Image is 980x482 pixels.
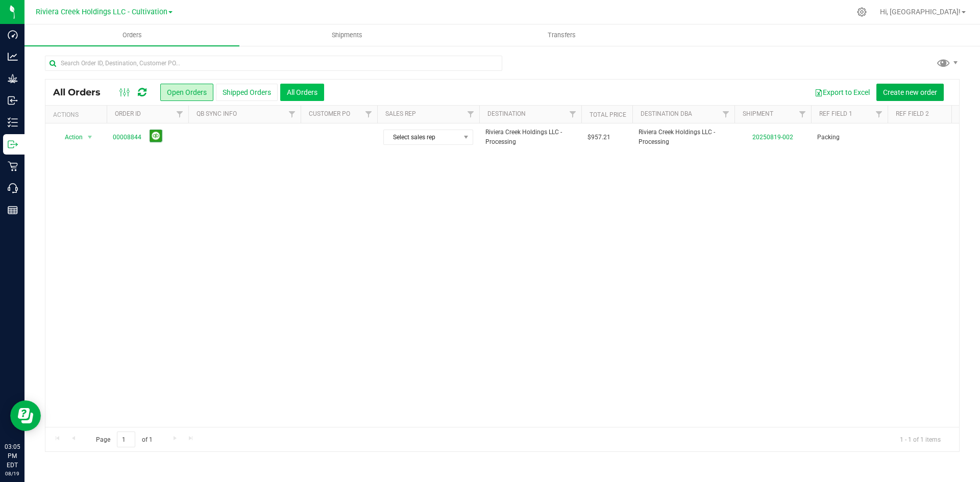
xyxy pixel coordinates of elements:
a: Filter [871,106,888,123]
button: Open Orders [160,84,213,101]
a: 20250819-002 [752,134,793,141]
button: Export to Excel [808,84,876,101]
a: Filter [360,106,377,123]
span: Transfers [534,31,590,40]
a: Filter [947,106,964,123]
span: Orders [109,31,156,40]
input: 1 [117,432,135,447]
inline-svg: Retail [8,161,18,171]
p: 03:05 PM EDT [5,442,20,470]
span: 1 - 1 of 1 items [892,432,949,447]
button: Shipped Orders [216,84,278,101]
a: Filter [462,106,479,123]
inline-svg: Analytics [8,52,18,62]
inline-svg: Reports [8,205,18,215]
div: Actions [53,111,103,118]
span: Select sales rep [384,130,460,144]
button: Create new order [876,84,944,101]
a: Ref Field 2 [896,110,929,117]
span: Shipments [318,31,376,40]
a: 00008844 [113,133,141,142]
a: Filter [794,106,811,123]
a: Sales Rep [385,110,416,117]
div: Manage settings [855,7,868,17]
inline-svg: Inventory [8,117,18,128]
span: Hi, [GEOGRAPHIC_DATA]! [880,8,961,16]
span: Create new order [883,88,937,96]
a: Shipment [743,110,773,117]
iframe: Resource center [10,400,41,431]
a: Filter [284,106,301,123]
a: Ref Field 1 [819,110,852,117]
p: 08/19 [5,470,20,477]
a: QB Sync Info [197,110,237,117]
span: Action [56,130,83,144]
a: Orders [24,24,239,46]
span: select [84,130,96,144]
span: Riviera Creek Holdings LLC - Processing [485,128,575,147]
span: Riviera Creek Holdings LLC - Processing [639,128,728,147]
span: Packing [817,133,840,142]
a: Filter [565,106,581,123]
a: Filter [718,106,734,123]
inline-svg: Outbound [8,139,18,149]
a: Total Price [590,111,626,118]
a: Filter [171,106,188,123]
span: Page of 1 [87,432,161,447]
a: Shipments [239,24,454,46]
inline-svg: Call Center [8,183,18,193]
a: Destination [487,110,526,117]
span: All Orders [53,87,111,98]
inline-svg: Grow [8,73,18,84]
a: Transfers [454,24,669,46]
span: $957.21 [587,133,610,142]
inline-svg: Dashboard [8,30,18,40]
button: All Orders [280,84,324,101]
a: Customer PO [309,110,350,117]
a: Order ID [115,110,141,117]
inline-svg: Inbound [8,95,18,106]
a: Destination DBA [641,110,692,117]
input: Search Order ID, Destination, Customer PO... [45,56,502,71]
span: Riviera Creek Holdings LLC - Cultivation [36,8,167,16]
